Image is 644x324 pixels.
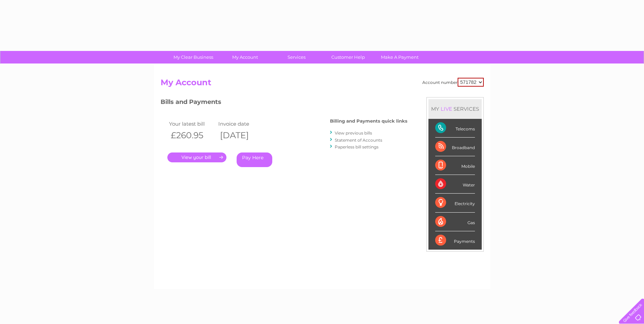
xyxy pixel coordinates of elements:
a: Statement of Accounts [335,138,382,143]
div: Broadband [435,138,475,156]
div: Account number [422,78,484,87]
th: [DATE] [217,128,266,142]
div: MY SERVICES [428,99,482,119]
a: View previous bills [335,130,372,136]
td: Your latest bill [167,119,217,128]
a: Make A Payment [372,51,428,64]
a: My Clear Business [165,51,221,64]
div: Gas [435,213,475,231]
div: Electricity [435,194,475,212]
div: Mobile [435,156,475,175]
a: My Account [217,51,273,64]
a: Pay Here [237,152,272,167]
div: Telecoms [435,119,475,138]
div: LIVE [439,106,454,112]
th: £260.95 [167,128,217,142]
a: Customer Help [320,51,376,64]
div: Water [435,175,475,194]
h2: My Account [161,78,484,91]
div: Payments [435,231,475,250]
a: Paperless bill settings [335,144,379,149]
h3: Bills and Payments [161,97,407,109]
a: Services [269,51,325,64]
td: Invoice date [217,119,266,128]
a: . [167,152,226,162]
h4: Billing and Payments quick links [330,119,407,124]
